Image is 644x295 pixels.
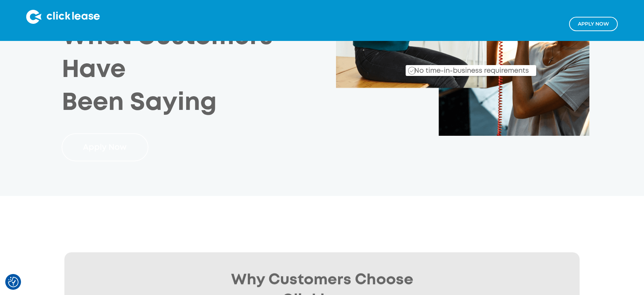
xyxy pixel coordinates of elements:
[374,58,536,76] div: No time-in-business requirements
[62,21,336,119] h2: What Customers Have Been Saying
[26,10,100,24] img: Clicklease logo
[569,17,618,31] a: Apply NOw
[8,277,19,287] button: Consent Preferences
[8,277,19,287] img: Revisit consent button
[408,67,416,75] img: Checkmark_callout
[62,133,148,161] a: Apply Now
